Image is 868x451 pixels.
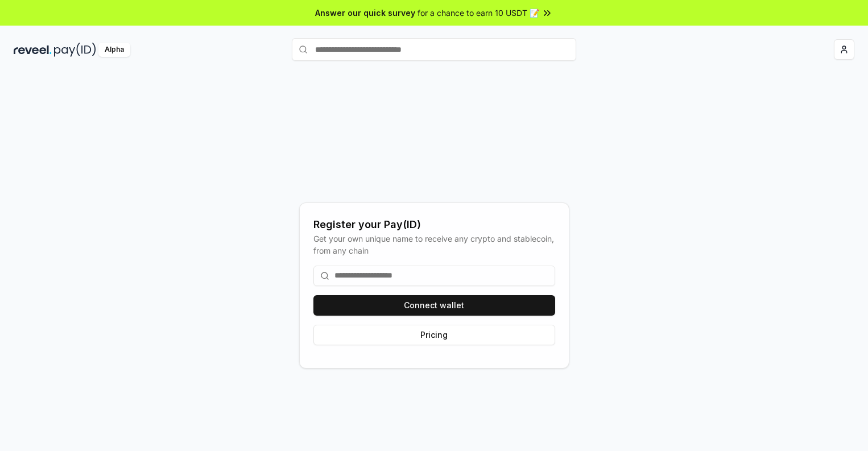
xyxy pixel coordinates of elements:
img: pay_id [54,43,96,57]
button: Pricing [313,325,555,345]
span: for a chance to earn 10 USDT 📝 [418,7,539,19]
span: Answer our quick survey [315,7,415,19]
img: reveel_dark [14,43,52,57]
div: Alpha [98,43,130,57]
button: Connect wallet [313,295,555,316]
div: Get your own unique name to receive any crypto and stablecoin, from any chain [313,233,555,256]
div: Register your Pay(ID) [313,217,555,233]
